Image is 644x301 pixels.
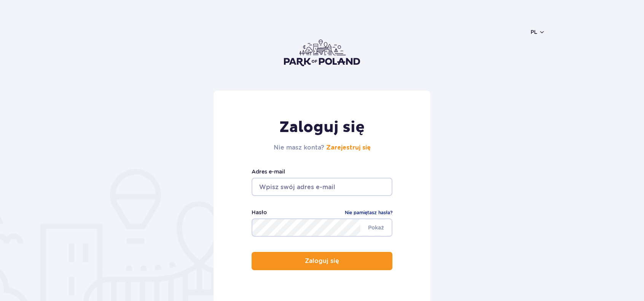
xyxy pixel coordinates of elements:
button: Zaloguj się [252,252,392,270]
h2: Nie masz konta? [274,143,371,152]
a: Zarejestruj się [326,145,371,151]
span: Pokaż [360,220,392,236]
h1: Zaloguj się [274,118,371,137]
label: Hasło [252,208,267,217]
p: Zaloguj się [305,258,339,264]
a: Nie pamiętasz hasła? [345,209,392,217]
label: Adres e-mail [252,167,392,176]
button: pl [531,28,545,36]
input: Wpisz swój adres e-mail [252,178,392,196]
img: Park of Poland logo [284,40,360,66]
